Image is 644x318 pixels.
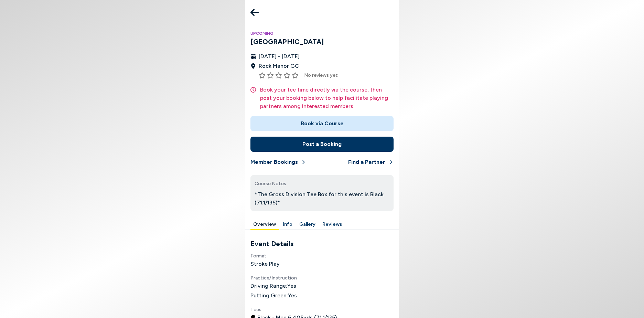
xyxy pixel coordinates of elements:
[245,219,399,230] div: Manage your account
[250,219,279,230] button: Overview
[250,307,261,312] span: Tees
[250,36,394,47] h3: [GEOGRAPHIC_DATA]
[250,137,394,152] button: Post a Booking
[283,72,290,79] button: Rate this item 4 stars
[259,52,300,61] span: [DATE] - [DATE]
[250,30,394,36] h4: Upcoming
[250,275,297,281] span: Practice/Instruction
[275,72,282,79] button: Rate this item 3 stars
[267,72,274,79] button: Rate this item 2 stars
[250,291,394,300] h4: Putting Green: Yes
[250,155,306,170] button: Member Bookings
[250,260,394,268] h4: Stroke Play
[292,72,299,79] button: Rate this item 5 stars
[304,72,338,79] span: No reviews yet
[280,219,295,230] button: Info
[260,86,394,110] p: Book your tee time directly via the course, then post your booking below to help facilitate playi...
[255,181,286,187] span: Course Notes
[250,116,394,131] button: Book via Course
[250,238,394,249] h3: Event Details
[320,219,345,230] button: Reviews
[255,190,389,207] p: *The Gross Division Tee Box for this event is Black (71.1/135)*
[250,282,394,290] h4: Driving Range: Yes
[250,253,267,259] span: Format
[297,219,318,230] button: Gallery
[259,72,266,79] button: Rate this item 1 stars
[259,62,299,70] span: Rock Manor GC
[348,155,394,170] button: Find a Partner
